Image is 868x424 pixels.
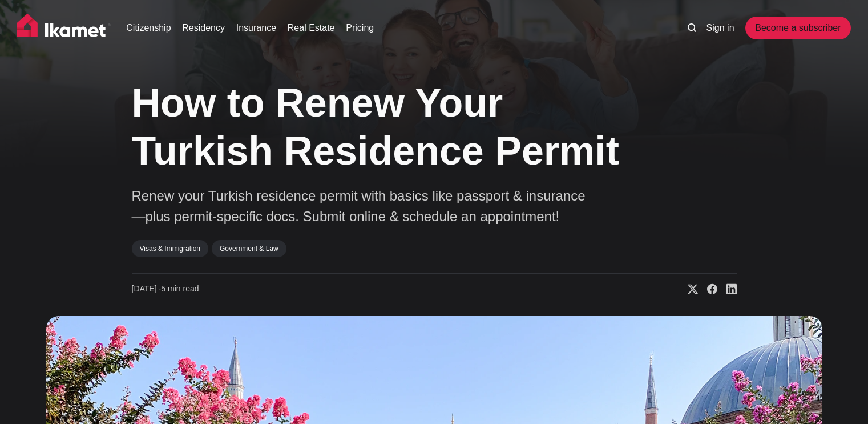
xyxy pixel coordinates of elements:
a: Share on Linkedin [717,283,737,295]
a: Insurance [236,21,276,35]
a: Government & Law [212,240,286,257]
a: Become a subscriber [745,17,850,39]
img: Ikamet home [17,14,111,42]
a: Share on X [679,283,698,295]
a: Citizenship [126,21,171,35]
p: Renew your Turkish residence permit with basics like passport & insurance—plus permit-specific do... [132,186,588,227]
a: Real Estate [288,21,335,35]
time: 5 min read [132,283,199,295]
a: Residency [182,21,225,35]
a: Pricing [346,21,374,35]
h1: How to Renew Your Turkish Residence Permit [132,79,623,175]
a: Visas & Immigration [132,240,208,257]
a: Share on Facebook [698,283,717,295]
a: Sign in [706,21,734,35]
span: [DATE] ∙ [132,284,162,293]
